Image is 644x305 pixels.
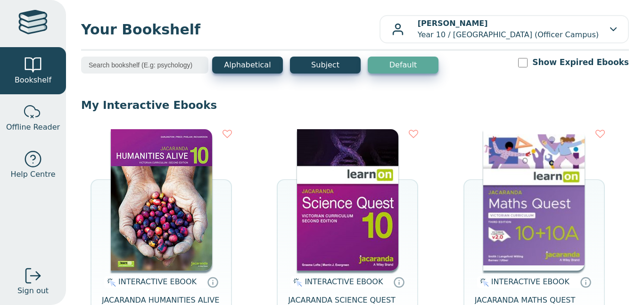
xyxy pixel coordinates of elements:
[17,285,49,297] span: Sign out
[290,277,302,288] img: interactive.svg
[212,57,283,74] button: Alphabetical
[532,57,629,68] label: Show Expired Ebooks
[368,57,438,74] button: Default
[418,19,488,28] b: [PERSON_NAME]
[297,129,398,271] img: b7253847-5288-ea11-a992-0272d098c78b.jpg
[10,169,55,180] span: Help Centre
[393,276,405,288] a: Interactive eBooks are accessed online via the publisher’s portal. They contain interactive resou...
[491,277,570,286] span: INTERACTIVE EBOOK
[111,129,212,271] img: 73e64749-7c91-e911-a97e-0272d098c78b.jpg
[483,129,585,271] img: 1499aa3b-a4b8-4611-837d-1f2651393c4c.jpg
[81,19,380,40] span: Your Bookshelf
[81,57,208,74] input: Search bookshelf (E.g: psychology)
[477,277,489,288] img: interactive.svg
[380,15,629,43] button: [PERSON_NAME]Year 10 / [GEOGRAPHIC_DATA] (Officer Campus)
[81,98,629,112] p: My Interactive Ebooks
[104,277,116,288] img: interactive.svg
[418,18,599,41] p: Year 10 / [GEOGRAPHIC_DATA] (Officer Campus)
[290,57,361,74] button: Subject
[580,276,591,288] a: Interactive eBooks are accessed online via the publisher’s portal. They contain interactive resou...
[207,276,218,288] a: Interactive eBooks are accessed online via the publisher’s portal. They contain interactive resou...
[6,122,60,133] span: Offline Reader
[118,277,197,286] span: INTERACTIVE EBOOK
[305,277,383,286] span: INTERACTIVE EBOOK
[15,74,51,86] span: Bookshelf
